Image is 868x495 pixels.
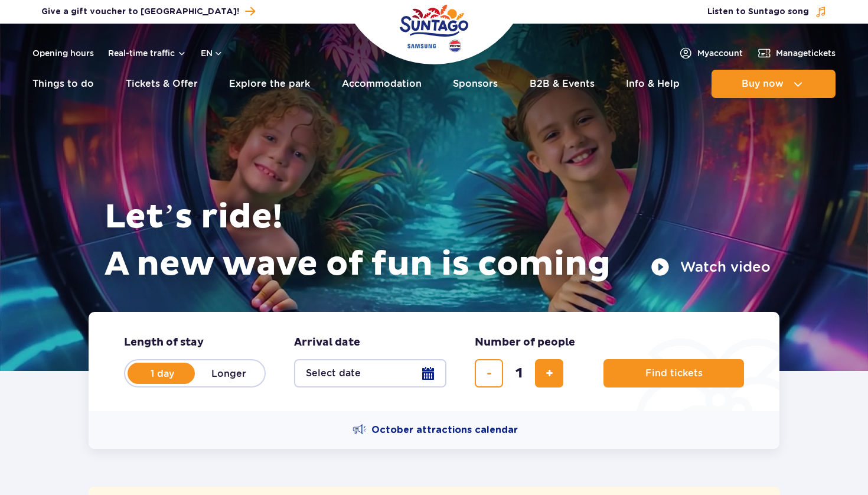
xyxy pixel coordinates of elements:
[678,46,743,60] a: Myaccount
[530,70,595,98] a: B2B & Events
[195,361,262,386] label: Longer
[294,359,446,387] button: Select date
[712,70,836,98] button: Buy now
[294,336,360,350] span: Arrival date
[105,194,771,288] h1: Let’s ride! A new wave of fun is coming
[129,361,196,386] label: 1 day
[626,70,680,98] a: Info & Help
[126,70,198,98] a: Tickets & Offer
[32,47,94,59] a: Opening hours
[371,424,518,437] span: October attractions calendar
[757,46,836,60] a: Managetickets
[453,70,498,98] a: Sponsors
[707,6,827,18] button: Listen to Suntago song
[229,70,310,98] a: Explore the park
[475,359,503,387] button: remove ticket
[645,368,703,379] span: Find tickets
[603,359,744,387] button: Find tickets
[89,312,779,411] form: Planning your visit to Park of Poland
[41,4,255,19] a: Give a gift voucher to [GEOGRAPHIC_DATA]!
[707,6,809,18] span: Listen to Suntago song
[124,336,204,350] span: Length of stay
[108,48,187,58] button: Real-time traffic
[505,359,533,387] input: number of tickets
[651,258,771,276] button: Watch video
[475,336,575,350] span: Number of people
[353,423,518,437] a: October attractions calendar
[742,79,784,89] span: Buy now
[535,359,563,387] button: add ticket
[41,6,239,18] span: Give a gift voucher to [GEOGRAPHIC_DATA]!
[32,70,94,98] a: Things to do
[776,47,836,59] span: Manage tickets
[201,47,223,59] button: en
[697,47,743,59] span: My account
[342,70,422,98] a: Accommodation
